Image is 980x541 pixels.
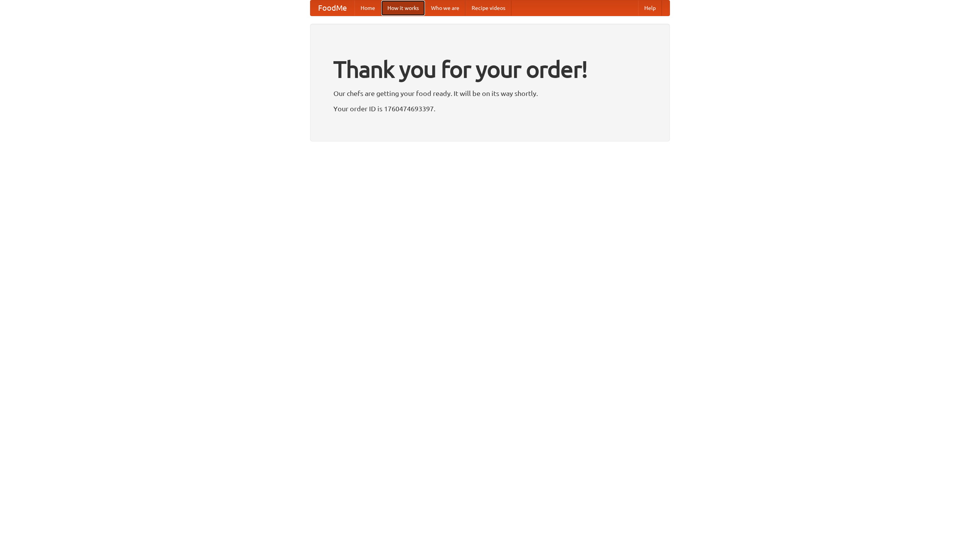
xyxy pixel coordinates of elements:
[354,0,381,16] a: Home
[465,0,511,16] a: Recipe videos
[333,103,647,114] p: Your order ID is 1760474693397.
[638,0,662,16] a: Help
[381,0,425,16] a: How it works
[425,0,465,16] a: Who we are
[333,51,647,88] h1: Thank you for your order!
[310,0,354,16] a: FoodMe
[333,88,647,99] p: Our chefs are getting your food ready. It will be on its way shortly.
